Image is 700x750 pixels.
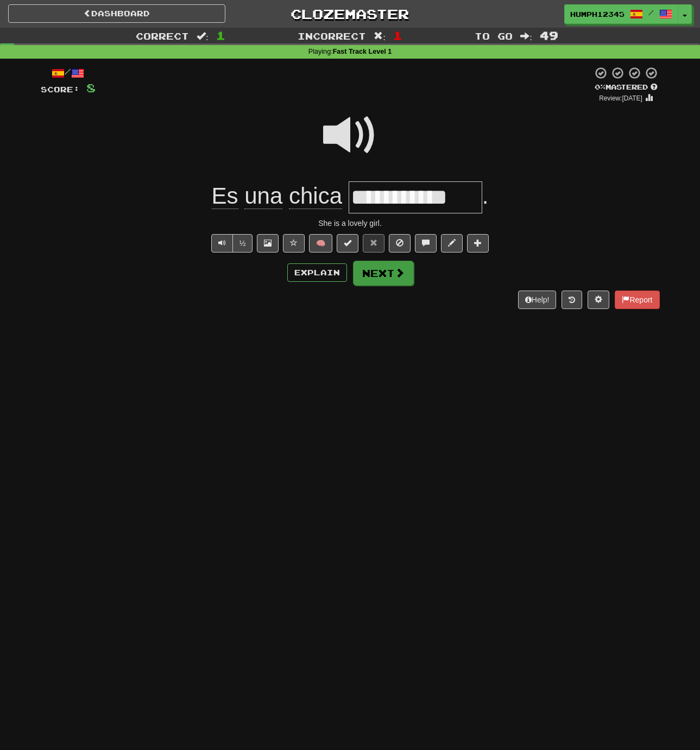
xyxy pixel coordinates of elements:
[389,234,411,253] button: Ignore sentence (alt+i)
[520,31,532,41] span: :
[244,183,282,209] span: una
[216,29,225,42] span: 1
[592,83,660,92] div: Mastered
[337,234,358,253] button: Set this sentence to 100% Mastered (alt+m)
[518,291,557,309] button: Help!
[333,48,392,55] strong: Fast Track Level 1
[289,183,342,209] span: chica
[257,234,279,253] button: Show image (alt+x)
[648,9,654,16] span: /
[615,291,659,309] button: Report
[570,9,625,19] span: HUMPH12345
[86,81,96,94] span: 8
[467,234,489,253] button: Add to collection (alt+a)
[41,218,660,229] div: She is a lovely girl.
[232,234,253,253] button: ½
[353,261,414,286] button: Next
[298,30,366,41] span: Incorrect
[540,29,558,42] span: 49
[562,291,582,309] button: Round history (alt+y)
[441,234,463,253] button: Edit sentence (alt+d)
[41,85,80,94] span: Score:
[136,30,189,41] span: Correct
[564,4,678,24] a: HUMPH12345 /
[212,183,238,209] span: Es
[374,31,386,41] span: :
[287,263,347,282] button: Explain
[393,29,402,42] span: 1
[197,31,209,41] span: :
[211,234,233,253] button: Play sentence audio (ctl+space)
[8,4,225,23] a: Dashboard
[209,234,253,253] div: Text-to-speech controls
[482,183,489,209] span: .
[415,234,437,253] button: Discuss sentence (alt+u)
[242,4,459,23] a: Clozemaster
[309,234,332,253] button: 🧠
[363,234,384,253] button: Reset to 0% Mastered (alt+r)
[475,30,513,41] span: To go
[41,66,96,80] div: /
[283,234,305,253] button: Favorite sentence (alt+f)
[599,94,642,102] small: Review: [DATE]
[595,83,606,91] span: 0 %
